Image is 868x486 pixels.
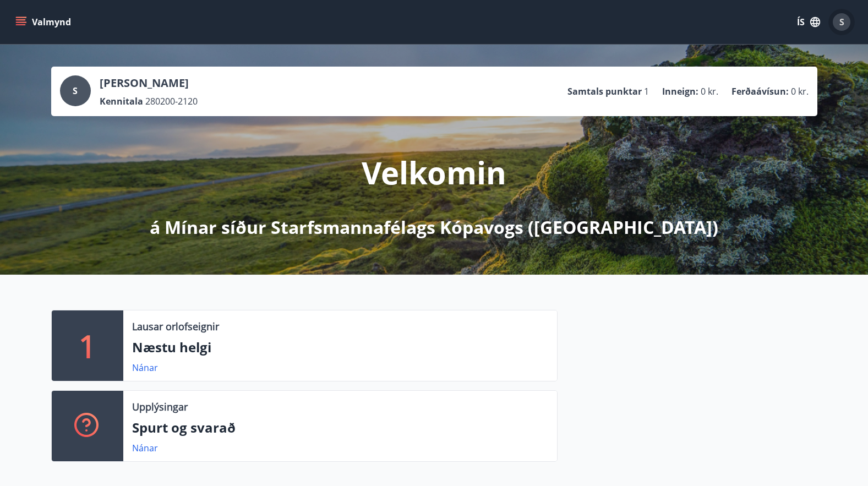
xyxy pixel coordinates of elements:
[100,75,198,91] p: [PERSON_NAME]
[731,85,789,97] p: Ferðaávísun :
[791,12,826,32] button: ÍS
[132,319,219,334] p: Lausar orlofseignir
[100,95,143,107] p: Kennitala
[132,362,158,374] a: Nánar
[73,85,78,97] span: S
[132,338,548,357] p: Næstu helgi
[567,85,642,97] p: Samtals punktar
[150,215,718,239] p: á Mínar síður Starfsmannafélags Kópavogs ([GEOGRAPHIC_DATA])
[701,85,718,97] span: 0 kr.
[132,418,548,437] p: Spurt og svarað
[662,85,698,97] p: Inneign :
[791,85,809,97] span: 0 kr.
[13,12,75,32] button: menu
[362,151,506,193] p: Velkomin
[132,400,188,414] p: Upplýsingar
[839,16,844,28] span: S
[828,9,855,35] button: S
[145,95,198,107] span: 280200-2120
[132,442,158,454] a: Nánar
[79,325,96,367] p: 1
[644,85,649,97] span: 1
